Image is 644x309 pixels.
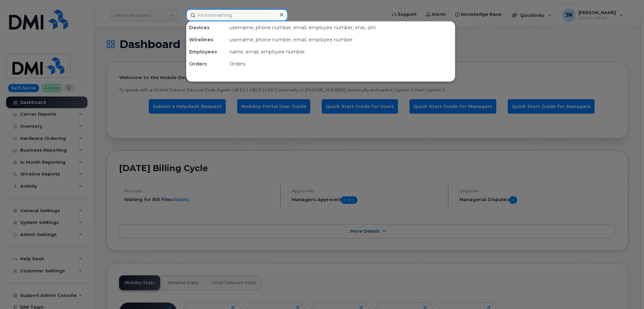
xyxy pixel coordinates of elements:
[227,22,455,34] div: username, phone number, email, employee number, imei, sim
[227,46,455,58] div: name, email, employee number
[186,22,227,34] div: Devices
[186,58,227,70] div: Orders
[186,34,227,46] div: Wirelines
[227,34,455,46] div: username, phone number, email, employee number
[186,46,227,58] div: Employees
[227,58,455,70] div: Orders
